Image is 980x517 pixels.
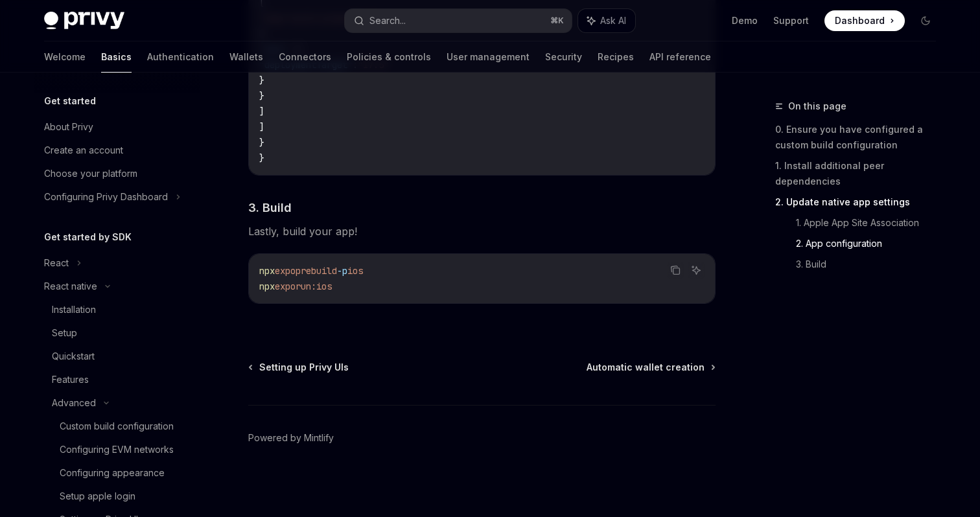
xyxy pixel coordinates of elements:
[34,139,200,162] a: Create an account
[34,321,200,345] a: Setup
[44,189,168,205] div: Configuring Privy Dashboard
[259,265,275,277] span: npx
[60,465,165,481] div: Configuring appearance
[34,461,200,485] a: Configuring appearance
[44,279,97,294] div: React native
[52,349,95,364] div: Quickstart
[835,14,885,27] span: Dashboard
[369,13,406,29] div: Search...
[34,345,200,368] a: Quickstart
[248,222,716,240] span: Lastly, build your app!
[337,265,347,277] span: -p
[250,361,349,374] a: Setting up Privy UIs
[34,438,200,461] a: Configuring EVM networks
[44,166,137,181] div: Choose your platform
[824,10,905,31] a: Dashboard
[259,75,264,86] span: }
[34,162,200,185] a: Choose your platform
[101,41,132,73] a: Basics
[796,213,946,233] a: 1. Apple App Site Association
[44,255,69,271] div: React
[545,41,582,73] a: Security
[52,325,77,341] div: Setup
[732,14,758,27] a: Demo
[44,119,93,135] div: About Privy
[44,93,96,109] h5: Get started
[229,41,263,73] a: Wallets
[34,368,200,391] a: Features
[347,41,431,73] a: Policies & controls
[34,415,200,438] a: Custom build configuration
[52,395,96,411] div: Advanced
[34,115,200,139] a: About Privy
[275,281,296,292] span: expo
[44,143,123,158] div: Create an account
[600,14,626,27] span: Ask AI
[60,419,174,434] div: Custom build configuration
[775,192,946,213] a: 2. Update native app settings
[248,199,292,216] span: 3. Build
[275,265,296,277] span: expo
[296,265,337,277] span: prebuild
[259,106,264,117] span: ]
[550,16,564,26] span: ⌘ K
[587,361,705,374] span: Automatic wallet creation
[44,41,86,73] a: Welcome
[259,361,349,374] span: Setting up Privy UIs
[773,14,809,27] a: Support
[649,41,711,73] a: API reference
[578,9,635,32] button: Ask AI
[259,90,264,102] span: }
[587,361,714,374] a: Automatic wallet creation
[279,41,331,73] a: Connectors
[796,254,946,275] a: 3. Build
[296,281,332,292] span: run:ios
[60,488,135,504] div: Setup apple login
[259,121,264,133] span: ]
[259,137,264,148] span: }
[598,41,634,73] a: Recipes
[688,262,705,279] button: Ask AI
[347,265,363,277] span: ios
[345,9,572,32] button: Search...⌘K
[259,281,275,292] span: npx
[788,98,846,114] span: On this page
[259,152,264,164] span: }
[667,262,684,279] button: Copy the contents from the code block
[775,155,946,192] a: 1. Install additional peer dependencies
[248,431,334,444] a: Powered by Mintlify
[775,119,946,155] a: 0. Ensure you have configured a custom build configuration
[52,372,89,387] div: Features
[60,442,174,457] div: Configuring EVM networks
[52,302,96,317] div: Installation
[915,10,936,31] button: Toggle dark mode
[147,41,214,73] a: Authentication
[34,298,200,321] a: Installation
[34,485,200,508] a: Setup apple login
[44,12,124,30] img: dark logo
[796,233,946,254] a: 2. App configuration
[447,41,530,73] a: User management
[44,229,132,245] h5: Get started by SDK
